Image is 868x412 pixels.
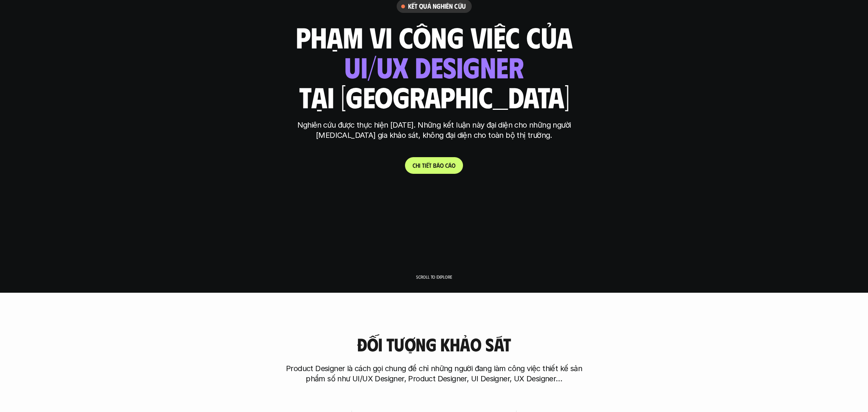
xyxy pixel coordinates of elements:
span: o [452,162,455,169]
a: Chitiếtbáocáo [405,157,463,174]
span: t [422,162,425,169]
span: C [413,162,416,169]
span: á [436,162,440,169]
span: á [448,162,452,169]
h1: phạm vi công việc của [296,21,573,53]
p: Nghiên cứu được thực hiện [DATE]. Những kết luận này đại diện cho những người [MEDICAL_DATA] gia ... [292,120,576,140]
h3: Đối tượng khảo sát [357,334,511,354]
span: i [419,162,421,169]
span: ế [426,162,429,169]
h6: Kết quả nghiên cứu [408,2,466,11]
span: b [433,162,436,169]
p: Product Designer là cách gọi chung để chỉ những người đang làm công việc thiết kế sản phẩm số như... [283,364,586,384]
p: Scroll to explore [416,274,452,279]
span: c [445,162,448,169]
span: o [440,162,444,169]
span: t [429,162,432,169]
h1: tại [GEOGRAPHIC_DATA] [299,81,569,112]
span: i [425,162,426,169]
span: h [416,162,419,169]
